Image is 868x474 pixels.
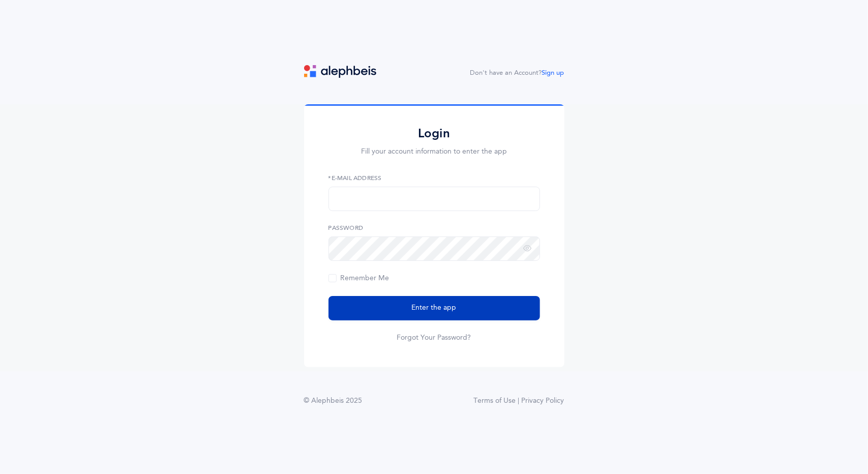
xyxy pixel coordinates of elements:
[397,333,471,343] a: Forgot Your Password?
[470,68,564,78] div: Don't have an Account?
[304,396,363,406] div: © Alephbeis 2025
[328,146,540,157] p: Fill your account information to enter the app
[412,303,457,313] span: Enter the app
[542,69,564,76] a: Sign up
[328,223,540,232] label: Password
[328,274,390,282] span: Remember Me
[474,396,564,406] a: Terms of Use | Privacy Policy
[304,65,376,78] img: logo.svg
[328,173,540,183] label: *E-Mail Address
[328,296,540,320] button: Enter the app
[328,126,540,141] h2: Login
